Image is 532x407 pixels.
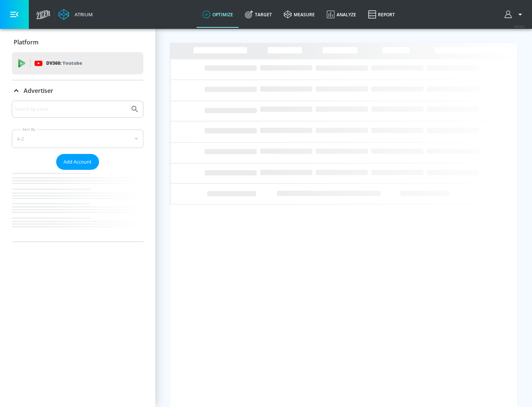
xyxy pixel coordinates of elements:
[278,1,321,28] a: measure
[21,127,37,132] label: Sort By
[12,129,143,148] div: A-Z
[362,1,401,28] a: Report
[64,158,92,166] span: Add Account
[239,1,278,28] a: Target
[197,1,239,28] a: optimize
[12,170,143,242] nav: list of Advertiser
[12,52,143,74] div: DV360: Youtube
[321,1,362,28] a: Analyze
[56,154,99,170] button: Add Account
[72,11,93,18] div: Atrium
[62,59,82,67] p: Youtube
[58,9,93,20] a: Atrium
[24,87,53,95] p: Advertiser
[12,80,143,101] div: Advertiser
[514,24,525,28] span: v 4.19.0
[46,59,82,67] p: DV360:
[14,38,38,46] p: Platform
[12,32,143,53] div: Platform
[12,101,143,242] div: Advertiser
[15,104,127,114] input: Search by name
